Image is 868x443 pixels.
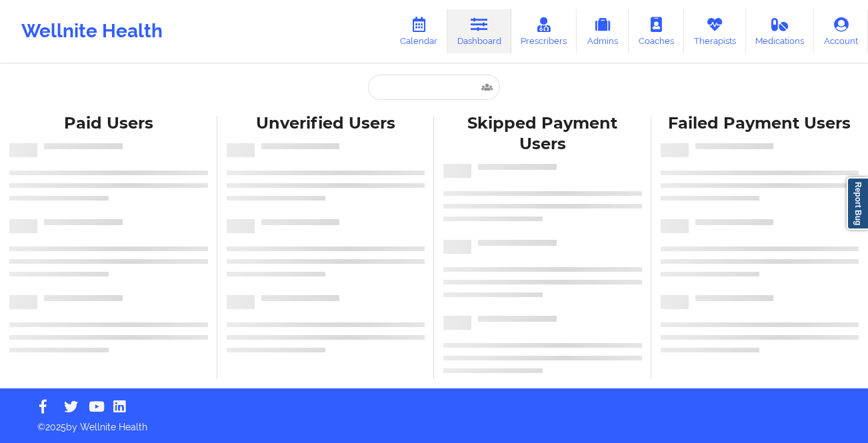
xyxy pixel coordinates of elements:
div: Unverified Users [227,113,425,134]
a: Therapists [684,9,746,53]
a: Calendar [390,9,447,53]
div: Skipped Payment Users [443,113,642,155]
a: Report Bug [847,177,868,230]
div: Failed Payment Users [661,113,859,134]
a: Dashboard [447,9,511,53]
div: Paid Users [9,113,208,134]
a: Coaches [629,9,684,53]
a: Prescribers [511,9,577,53]
a: Medications [746,9,815,53]
p: © 2025 by Wellnite Health [28,411,840,434]
a: Admins [577,9,629,53]
a: Account [814,9,868,53]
